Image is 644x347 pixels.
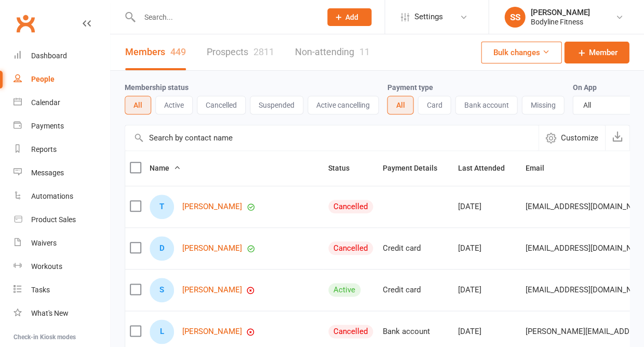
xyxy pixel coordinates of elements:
a: Calendar [14,91,110,114]
button: Missing [521,96,564,114]
div: Bank account [382,327,448,336]
div: People [31,75,55,83]
div: Cancelled [328,241,373,255]
div: S [150,278,174,302]
span: Status [328,164,361,172]
a: Waivers [14,232,110,255]
div: 449 [170,46,186,57]
input: Search by contact name [125,125,538,150]
a: Reports [14,138,110,161]
div: Messages [31,169,64,177]
span: Last Attended [458,164,516,172]
div: [DATE] [458,286,516,294]
button: Last Attended [458,162,516,174]
div: Calendar [31,98,60,107]
span: Email [525,164,555,172]
div: What's New [31,309,69,317]
div: Credit card [382,244,448,253]
span: Settings [414,5,442,29]
div: T [150,195,174,219]
a: [PERSON_NAME] [182,244,242,253]
div: Reports [31,145,57,153]
a: Non-attending11 [295,34,370,70]
div: Cancelled [328,200,373,213]
a: Product Sales [14,208,110,232]
div: Payments [31,122,64,130]
div: Waivers [31,239,57,247]
button: Name [150,162,181,174]
span: Payment Details [382,164,448,172]
div: L [150,319,174,344]
span: Member [588,46,617,59]
a: Tasks [14,278,110,302]
button: Status [328,162,361,174]
button: All [387,96,413,114]
a: Payments [14,114,110,138]
a: Member [564,42,629,63]
a: Dashboard [14,44,110,68]
div: Tasks [31,286,50,294]
button: Active [155,96,193,114]
span: Name [150,164,181,172]
label: Membership status [125,83,189,92]
button: Payment Details [382,162,448,174]
div: [DATE] [458,327,516,336]
button: Customize [538,125,605,150]
a: What's New [14,302,110,325]
label: Payment type [387,83,433,92]
a: [PERSON_NAME] [182,327,242,336]
div: Automations [31,192,73,200]
button: Bank account [455,96,517,114]
button: Bulk changes [481,42,561,63]
a: People [14,68,110,91]
div: 11 [359,46,370,57]
div: [DATE] [458,202,516,211]
label: On App [572,83,596,92]
span: Customize [560,132,598,144]
div: Workouts [31,262,62,271]
div: [DATE] [458,244,516,253]
button: All [125,96,151,114]
div: Bodyline Fitness [530,17,589,27]
div: Cancelled [328,325,373,338]
div: D [150,236,174,261]
input: Search... [136,10,314,24]
button: Cancelled [197,96,246,114]
a: Messages [14,161,110,185]
a: Clubworx [12,10,38,36]
a: Members449 [125,34,186,70]
div: Active [328,283,360,297]
button: Email [525,162,555,174]
div: 2811 [253,46,274,57]
a: Workouts [14,255,110,278]
div: [PERSON_NAME] [530,8,589,17]
a: [PERSON_NAME] [182,202,242,211]
div: Product Sales [31,215,76,224]
button: Card [418,96,451,114]
span: Add [345,13,358,21]
a: Automations [14,185,110,208]
a: Prospects2811 [207,34,274,70]
button: Active cancelling [307,96,379,114]
button: Add [327,8,371,26]
div: Dashboard [31,52,67,60]
div: Credit card [382,286,448,294]
a: [PERSON_NAME] [182,286,242,294]
div: SS [504,7,525,28]
button: Suspended [250,96,303,114]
